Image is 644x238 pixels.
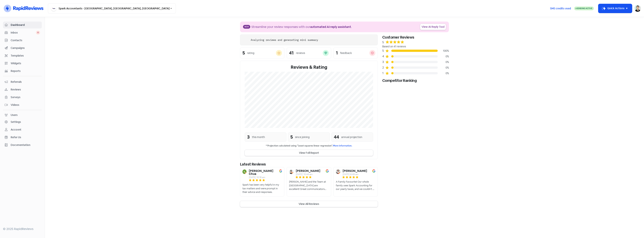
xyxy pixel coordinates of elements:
div: 3 [382,60,385,64]
a: Videos [3,101,42,108]
div: [DATE] 10:44 am [296,173,320,175]
span: Referrals [11,80,40,84]
div: 1 [336,51,338,55]
b: [PERSON_NAME] Chua [249,169,278,175]
span: Dashboard [11,23,40,27]
div: reviews [296,51,305,55]
button: View Full Report [245,150,373,156]
span: Surveys [11,95,40,99]
div: rating [247,51,254,55]
div: 5 [382,40,384,45]
button: View All Reviews [240,201,378,207]
div: 44 [334,134,339,140]
span: Reports [11,69,40,73]
div: 0% [438,66,449,70]
div: annual projection [341,135,362,139]
div: 100% [438,49,449,53]
span: Contacts [11,38,40,42]
div: Based on 41 reviews [382,45,449,48]
div: 2 [382,65,385,70]
div: 0% [438,71,449,75]
span: SMS credits used [550,7,571,10]
div: [PERSON_NAME] and the Team at [GEOGRAPHIC_DATA] are excellent! Great communicators and efficient ... [289,180,329,191]
a: Referrals [3,78,42,85]
a: 41reviews [287,48,331,58]
b: automated AI reply assistant [310,25,351,29]
div: Settings [11,120,21,124]
button: Spark Accountants - [GEOGRAPHIC_DATA], [GEOGRAPHIC_DATA], [GEOGRAPHIC_DATA] [48,3,176,13]
div: 5 [290,134,293,140]
b: [PERSON_NAME] [343,169,367,172]
a: Templates [3,52,42,59]
a: Dashboard [3,22,42,28]
span: Widgets [11,61,40,65]
div: 41 [289,51,294,55]
span: New [243,25,250,29]
a: Reports [3,68,42,75]
img: Image [326,169,329,172]
a: Account [3,126,42,133]
span: Reviews [11,88,40,92]
a: Surveys [3,94,42,101]
img: Image [372,169,375,172]
button: Quick Actions [598,4,632,13]
div: 4 [382,54,385,59]
div: this month [252,135,265,139]
a: Campaigns [3,45,42,51]
div: Users [11,113,18,117]
a: 1feedback [333,48,378,58]
a: Documentation [3,142,42,148]
span: Campaigns [11,46,40,50]
span: Refer Us [11,135,40,139]
span: Videos [11,103,40,107]
a: SMS credits used [547,6,574,10]
img: Avatar [336,169,340,174]
div: [DATE] 8:49 am [343,173,367,175]
a: View AI Reply Tool [420,24,446,30]
img: Avatar [289,169,294,174]
div: 0% [438,60,449,64]
div: Spark has been very helpful in my tax matters and were prompt in their advice and responses. [242,183,282,194]
div: feedback [340,51,352,55]
b: [PERSON_NAME] [296,169,320,172]
div: Analyzing reviews and generating mini summary [251,38,318,42]
a: Sending Active [574,6,594,11]
img: User [634,5,641,12]
div: [DATE] 10:18 am [249,176,278,178]
div: Customer Reviews [382,34,449,40]
div: since joining [295,135,310,139]
span: Sending Active [577,7,592,10]
a: Widgets [3,60,42,67]
span: Inbox [11,31,36,35]
a: Settings [3,119,42,125]
a: Reviews [3,86,42,93]
div: 1 [382,71,385,75]
div: 5 [382,48,385,53]
div: Account [11,128,21,132]
a: More information. [333,144,352,147]
a: Refer Us [3,134,42,141]
div: Reviews & Rating [245,64,373,71]
span: Templates [11,54,40,58]
small: * Projection calculated using "Least squares linear regression". [245,144,373,148]
div: Latest Reviews [240,161,378,167]
div: Streamline your review responses with our . [251,25,352,29]
a: 5rating [240,48,284,58]
div: Competitor Ranking [382,78,449,83]
div: 3 [247,134,250,140]
span: Documentation [11,143,40,147]
div: 0% [438,54,449,58]
div: A Family Favourite! Our whole family uses Spark Accounting for our yearly taxes, and we couldn’t ... [336,180,375,191]
a: Users [3,112,42,119]
div: © 2025 RapidReviews [3,227,42,231]
span: 0 [36,31,40,34]
a: Inbox 0 [3,29,42,36]
a: Contacts [3,37,42,44]
div: 5 [242,51,245,55]
img: Avatar [242,169,247,174]
img: Image [279,169,282,172]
